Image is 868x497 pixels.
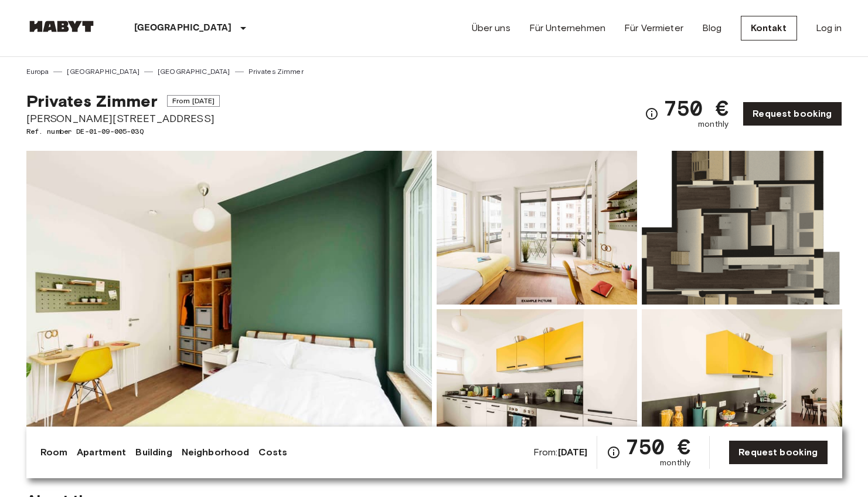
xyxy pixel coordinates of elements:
[40,445,68,459] a: Room
[26,91,158,111] span: Privates Zimmer
[558,447,588,458] b: [DATE]
[26,151,432,463] img: Marketing picture of unit DE-01-09-005-03Q
[645,107,659,121] svg: Check cost overview for full price breakdown. Please note that discounts apply to new joiners onl...
[741,16,797,40] a: Kontakt
[182,445,250,459] a: Neighborhood
[625,436,690,457] span: 750 €
[529,21,605,35] a: Für Unternehmen
[624,21,683,35] a: Für Vermieter
[607,445,621,459] svg: Check cost overview for full price breakdown. Please note that discounts apply to new joiners onl...
[702,21,722,35] a: Blog
[134,21,232,35] p: [GEOGRAPHIC_DATA]
[437,151,637,305] img: Picture of unit DE-01-09-005-03Q
[743,102,842,126] a: Request booking
[816,21,842,35] a: Log in
[26,126,220,137] span: Ref. number DE-01-09-005-03Q
[26,111,220,126] span: [PERSON_NAME][STREET_ADDRESS]
[158,66,230,77] a: [GEOGRAPHIC_DATA]
[472,21,510,35] a: Über uns
[642,151,842,305] img: Picture of unit DE-01-09-005-03Q
[729,440,828,465] a: Request booking
[167,95,220,107] span: From [DATE]
[660,457,690,469] span: monthly
[77,445,126,459] a: Apartment
[663,97,729,119] span: 750 €
[258,445,287,459] a: Costs
[135,445,172,459] a: Building
[642,309,842,463] img: Picture of unit DE-01-09-005-03Q
[67,66,139,77] a: [GEOGRAPHIC_DATA]
[26,66,49,77] a: Europa
[437,309,637,463] img: Picture of unit DE-01-09-005-03Q
[533,446,588,459] span: From:
[698,119,729,130] span: monthly
[249,66,304,77] a: Privates Zimmer
[26,21,97,32] img: Habyt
